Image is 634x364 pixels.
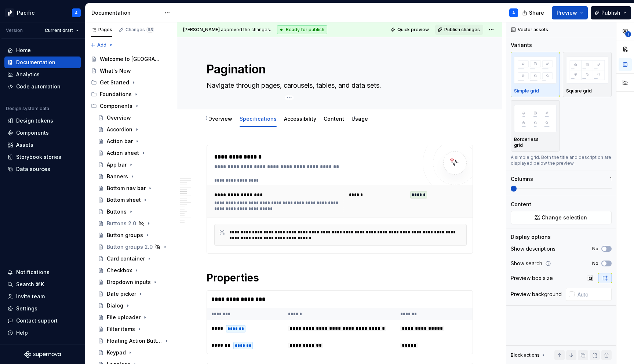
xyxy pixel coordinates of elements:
[514,105,557,132] img: placeholder
[95,182,174,194] a: Bottom nav bar
[552,6,588,19] button: Preview
[592,261,598,266] label: No
[95,300,174,312] a: Dialog
[91,27,112,33] div: Pages
[511,274,553,282] div: Preview box size
[511,352,540,358] div: Block actions
[107,126,132,133] div: Accordion
[610,176,612,182] p: 1
[518,6,549,19] button: Share
[444,27,480,33] span: Publish changes
[107,349,126,356] div: Keypad
[4,115,81,127] a: Design tokens
[388,25,432,35] button: Quick preview
[397,27,429,33] span: Quick preview
[511,175,533,183] div: Columns
[16,153,61,161] div: Storybook stories
[100,67,131,74] div: What's New
[16,141,33,149] div: Assets
[95,288,174,300] a: Date picker
[557,9,577,17] span: Preview
[601,9,620,17] span: Publish
[511,100,560,152] button: placeholderBorderless grid
[4,327,81,339] button: Help
[16,83,61,90] div: Code automation
[511,350,546,360] div: Block actions
[240,116,277,122] a: Specifications
[107,302,123,309] div: Dialog
[4,69,81,80] a: Analytics
[95,159,174,171] a: App bar
[351,116,368,122] a: Usage
[1,5,84,21] button: PacificA
[16,47,31,54] div: Home
[324,116,344,122] a: Content
[75,10,78,16] div: A
[107,220,136,227] div: Buttons 2.0
[107,185,146,192] div: Bottom nav bar
[4,291,81,302] a: Invite team
[16,317,58,324] div: Contact support
[575,288,612,301] input: Auto
[511,201,531,208] div: Content
[514,88,539,94] p: Simple grid
[16,59,55,66] div: Documentation
[183,27,271,33] span: approved the changes.
[95,253,174,265] a: Card container
[100,102,132,110] div: Components
[107,149,139,157] div: Action sheet
[321,111,347,126] div: Content
[511,154,612,166] div: A simple grid. Both the title and description are displayed below the preview.
[95,241,174,253] a: Button groups 2.0
[100,55,160,63] div: Welcome to [GEOGRAPHIC_DATA]
[95,335,174,347] a: Floating Action Button (FAB)
[563,52,612,97] button: placeholderSquare grid
[4,279,81,290] button: Search ⌘K
[208,116,232,122] a: Overview
[107,138,133,145] div: Action bar
[511,233,551,241] div: Display options
[4,266,81,278] button: Notifications
[107,208,127,215] div: Buttons
[511,260,542,267] div: Show search
[107,267,132,274] div: Checkbox
[16,129,49,136] div: Components
[107,337,162,345] div: Floating Action Button (FAB)
[205,61,471,78] textarea: Pagination
[95,312,174,323] a: File uploader
[95,206,174,218] a: Buttons
[88,53,174,65] a: Welcome to [GEOGRAPHIC_DATA]
[511,291,562,298] div: Preview background
[107,325,135,333] div: Filter items
[88,65,174,77] a: What's New
[17,9,34,17] div: Pacific
[16,293,45,300] div: Invite team
[41,25,82,36] button: Current draft
[45,28,73,33] span: Current draft
[514,57,557,83] img: placeholder
[107,173,128,180] div: Banners
[97,42,106,48] span: Add
[16,305,37,312] div: Settings
[511,41,532,49] div: Variants
[511,52,560,97] button: placeholderSimple grid
[88,100,174,112] div: Components
[16,71,40,78] div: Analytics
[6,28,23,33] div: Version
[16,165,50,173] div: Data sources
[88,88,174,100] div: Foundations
[16,329,28,336] div: Help
[95,171,174,182] a: Banners
[183,27,220,32] span: [PERSON_NAME]
[107,196,141,204] div: Bottom sheet
[88,40,116,50] button: Add
[281,111,319,126] div: Accessibility
[237,111,280,126] div: Specifications
[107,279,151,286] div: Dropdown inputs
[107,232,143,239] div: Button groups
[24,351,61,358] svg: Supernova Logo
[146,27,154,33] span: 63
[207,271,473,284] h1: Properties
[566,88,592,94] p: Square grid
